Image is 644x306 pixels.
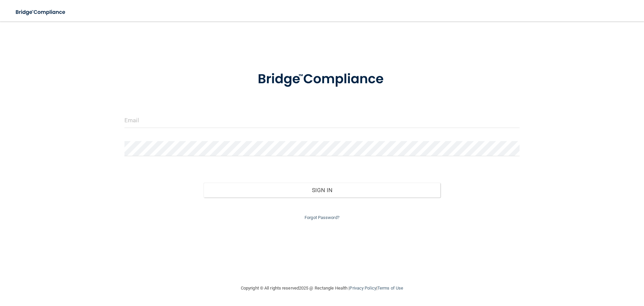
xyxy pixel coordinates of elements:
[350,286,376,291] a: Privacy Policy
[377,286,403,291] a: Terms of Use
[204,183,441,198] button: Sign In
[244,62,400,97] img: bridge_compliance_login_screen.278c3ca4.svg
[124,113,520,128] input: Email
[200,277,444,299] div: Copyright © All rights reserved 2025 @ Rectangle Health | |
[305,215,339,220] a: Forgot Password?
[10,5,72,19] img: bridge_compliance_login_screen.278c3ca4.svg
